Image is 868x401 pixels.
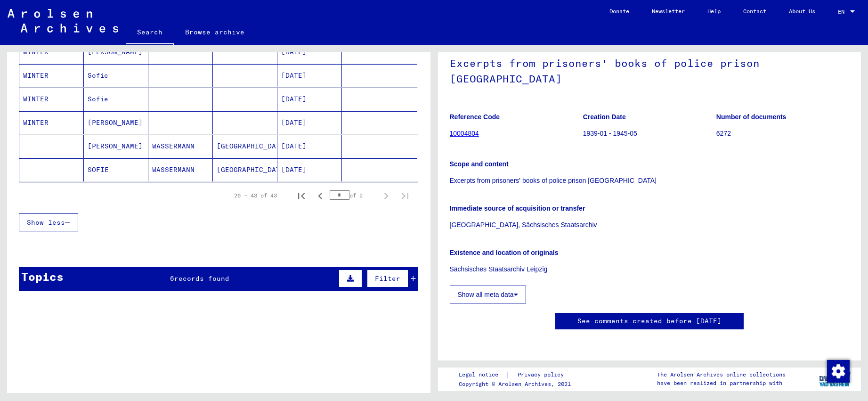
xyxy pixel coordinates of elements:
[459,380,575,388] p: Copyright © Arolsen Archives, 2021
[27,218,65,227] span: Show less
[213,135,277,158] mat-cell: [GEOGRAPHIC_DATA]
[19,111,84,134] mat-cell: WINTER
[277,64,342,87] mat-cell: [DATE]
[126,21,174,45] a: Search
[450,113,500,121] b: Reference Code
[277,158,342,181] mat-cell: [DATE]
[19,64,84,87] mat-cell: WINTER
[8,9,118,33] img: Arolsen_neg.svg
[277,111,342,134] mat-cell: [DATE]
[450,264,850,274] p: Sächsisches Staatsarchiv Leipzig
[450,205,585,212] b: Immediate source of acquisition or transfer
[716,129,849,139] p: 6272
[510,370,575,380] a: Privacy policy
[838,8,848,15] span: EN
[311,186,330,205] button: Previous page
[148,135,213,158] mat-cell: WASSERMANN
[716,113,787,121] b: Number of documents
[375,274,400,283] span: Filter
[459,370,506,380] a: Legal notice
[84,158,148,181] mat-cell: SOFIE
[277,88,342,111] mat-cell: [DATE]
[377,186,396,205] button: Next page
[396,186,414,205] button: Last page
[84,64,148,87] mat-cell: Sofie
[459,370,575,380] div: |
[577,316,722,326] a: See comments created before [DATE]
[657,370,786,379] p: The Arolsen Archives online collections
[583,129,716,139] p: 1939-01 - 1945-05
[84,111,148,134] mat-cell: [PERSON_NAME]
[148,158,213,181] mat-cell: WASSERMANN
[583,113,626,121] b: Creation Date
[450,130,479,137] a: 10004804
[19,213,78,231] button: Show less
[84,135,148,158] mat-cell: [PERSON_NAME]
[657,379,786,387] p: have been realized in partnership with
[367,270,408,287] button: Filter
[450,176,850,186] p: Excerpts from prisoners' books of police prison [GEOGRAPHIC_DATA]
[174,21,256,43] a: Browse archive
[450,160,509,168] b: Scope and content
[450,220,850,230] p: [GEOGRAPHIC_DATA], Sächsisches Staatsarchiv
[21,268,64,285] div: Topics
[827,360,850,383] img: Change consent
[170,274,174,283] span: 6
[817,367,852,391] img: yv_logo.png
[827,360,849,382] div: Change consent
[277,135,342,158] mat-cell: [DATE]
[213,158,277,181] mat-cell: [GEOGRAPHIC_DATA]
[84,88,148,111] mat-cell: Sofie
[450,249,559,256] b: Existence and location of originals
[19,88,84,111] mat-cell: WINTER
[330,191,377,200] div: of 2
[292,186,311,205] button: First page
[234,191,277,200] div: 26 – 43 of 43
[450,286,526,303] button: Show all meta data
[174,274,229,283] span: records found
[450,41,850,98] h1: Excerpts from prisoners' books of police prison [GEOGRAPHIC_DATA]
